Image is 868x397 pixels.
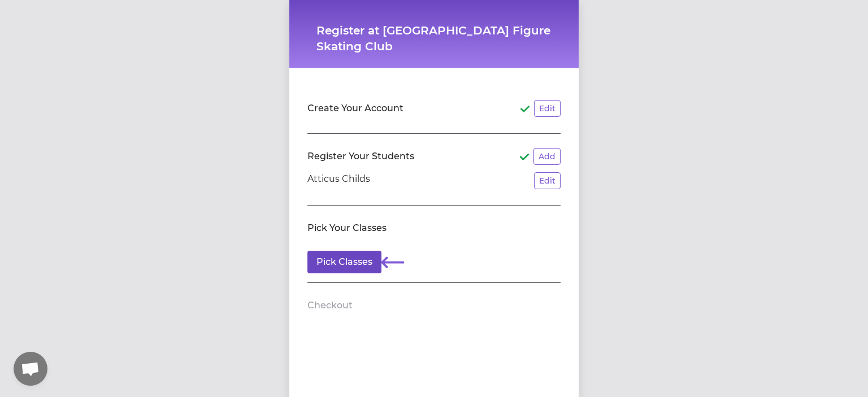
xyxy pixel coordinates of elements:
h2: Checkout [307,299,353,312]
h2: Create Your Account [307,102,403,115]
a: Open chat [14,352,47,386]
button: Edit [534,172,561,189]
p: Atticus Childs [307,172,370,189]
h1: Register at [GEOGRAPHIC_DATA] Figure Skating Club [316,23,552,54]
h2: Pick Your Classes [307,221,387,235]
h2: Register Your Students [307,150,414,163]
button: Edit [534,100,561,117]
button: Pick Classes [307,251,381,273]
button: Add [533,148,561,165]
